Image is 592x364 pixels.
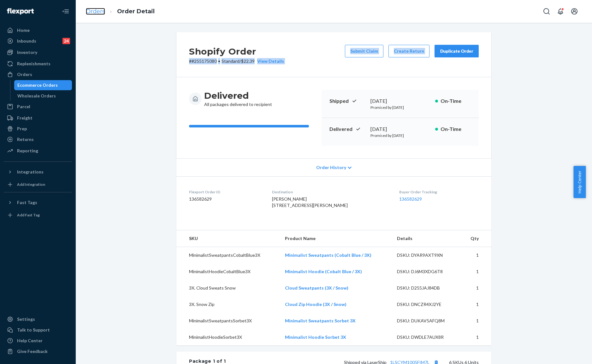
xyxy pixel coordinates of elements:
[176,313,280,329] td: MinimalistSweatpantsSorbet3X
[272,189,389,195] dt: Destination
[4,179,72,190] a: Add Integration
[461,263,491,280] td: 1
[4,197,72,208] button: Fast Tags
[17,126,27,132] div: Prep
[461,230,491,247] th: Qty
[17,182,45,187] div: Add Integration
[81,2,160,21] ol: breadcrumbs
[176,263,280,280] td: MinimalistHoodieCobaltBlue3X
[17,348,48,355] div: Give Feedback
[4,314,72,324] a: Settings
[272,196,348,208] span: [PERSON_NAME] [STREET_ADDRESS][PERSON_NAME]
[17,199,37,206] div: Fast Tags
[4,25,72,35] a: Home
[4,336,72,346] a: Help Center
[204,90,272,101] h3: Delivered
[554,5,567,18] button: Open notifications
[17,148,38,154] div: Reporting
[4,59,72,69] a: Replenishments
[399,196,422,202] a: 136582629
[329,126,365,133] p: Delivered
[17,49,37,56] div: Inventory
[17,327,50,333] div: Talk to Support
[4,210,72,220] a: Add Fast Tag
[189,196,262,202] dd: 136582629
[17,316,35,322] div: Settings
[370,126,430,133] div: [DATE]
[189,189,262,195] dt: Flexport Order ID
[540,5,553,18] button: Open Search Box
[4,167,72,177] button: Integrations
[86,8,105,15] a: Orders
[441,97,471,105] p: On-Time
[388,45,429,57] button: Create Return
[316,164,346,171] span: Order History
[17,212,40,218] div: Add Fast Tag
[17,103,30,110] div: Parcel
[397,334,456,340] div: DSKU: DWDLE7AUX8R
[285,252,371,258] a: Minimalist Sweatpants (Cobalt Blue / 3X)
[189,45,284,58] h2: Shopify Order
[17,27,30,33] div: Home
[461,329,491,345] td: 1
[397,252,456,258] div: DSKU: DYAR9AXT9XN
[461,280,491,296] td: 1
[7,8,34,15] img: Flexport logo
[568,5,581,18] button: Open account menu
[4,102,72,112] a: Parcel
[285,302,346,307] a: Cloud Zip Hoodie (3X / Snow)
[285,318,356,323] a: Minimalist Sweatpants Sorbet 3X
[13,4,35,10] span: Support
[370,105,430,110] p: Promised by [DATE]
[461,313,491,329] td: 1
[4,124,72,134] a: Prep
[329,97,365,105] p: Shipped
[176,296,280,313] td: 3X. Snow Zip
[370,97,430,105] div: [DATE]
[17,61,50,67] div: Replenishments
[461,247,491,264] td: 1
[17,93,56,99] div: Wholesale Orders
[285,334,346,340] a: Minimalist Hoodie Sorbet 3X
[176,280,280,296] td: 3X. Cloud Sweats Snow
[17,136,34,143] div: Returns
[189,58,284,64] p: # #255175080 / $22.39
[4,134,72,144] a: Returns
[222,58,240,64] span: Standard
[4,69,72,79] a: Orders
[4,146,72,156] a: Reporting
[17,169,44,175] div: Integrations
[397,301,456,308] div: DSKU: DNCZR4XJ2YE
[176,247,280,264] td: MinimalistSweatpantsCobaltBlue3X
[176,230,280,247] th: SKU
[285,269,362,274] a: Minimalist Hoodie (Cobalt Blue / 3X)
[4,47,72,57] a: Inventory
[218,58,220,64] span: •
[117,8,155,15] a: Order Detail
[280,230,392,247] th: Product Name
[17,38,36,44] div: Inbounds
[392,230,461,247] th: Details
[4,113,72,123] a: Freight
[4,346,72,356] button: Give Feedback
[370,133,430,138] p: Promised by [DATE]
[435,45,479,57] button: Duplicate Order
[255,58,284,64] div: View Details
[345,45,383,57] button: Submit Claim
[17,338,43,344] div: Help Center
[573,166,586,198] button: Help Center
[59,5,72,18] button: Close Navigation
[17,115,33,121] div: Freight
[17,71,32,78] div: Orders
[285,285,348,291] a: Cloud Sweatpants (3X / Snow)
[176,329,280,345] td: MinimalistHoodieSorbet3X
[397,318,456,324] div: DSKU: DUKAV5AFQ8M
[62,38,70,44] div: 24
[440,48,473,54] div: Duplicate Order
[399,189,479,195] dt: Buyer Order Tracking
[17,82,58,88] div: Ecommerce Orders
[4,36,72,46] a: Inbounds24
[441,126,471,133] p: On-Time
[461,296,491,313] td: 1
